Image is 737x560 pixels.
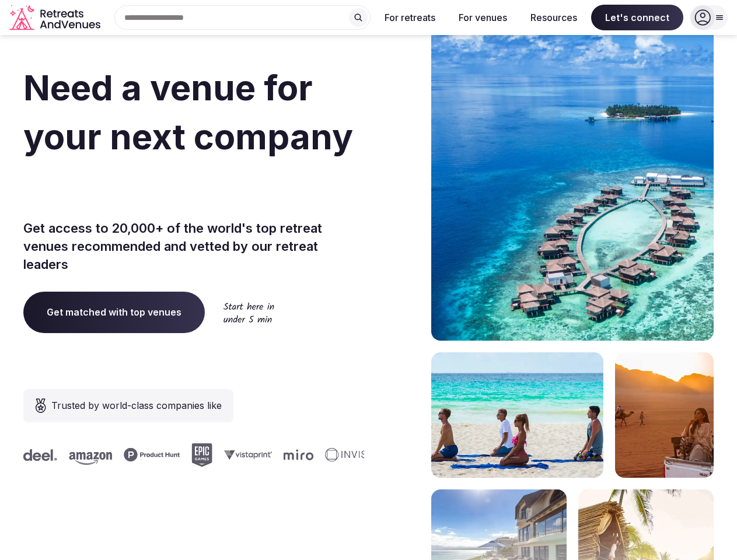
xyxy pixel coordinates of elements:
span: Need a venue for your next company [23,66,353,157]
span: Let's connect [591,5,683,30]
a: Get matched with top venues [23,292,205,332]
p: Get access to 20,000+ of the world's top retreat venues recommended and vetted by our retreat lea... [23,219,364,273]
svg: Invisible company logo [184,448,249,462]
button: For venues [449,5,516,30]
svg: Miro company logo [143,449,173,460]
img: Start here in under 5 min [223,302,274,323]
a: Visit the homepage [9,5,103,31]
svg: Retreats and Venues company logo [9,5,103,31]
button: Resources [521,5,586,30]
svg: Epic Games company logo [51,443,72,467]
button: For retreats [375,5,445,30]
img: rice field on a hill [615,352,714,478]
svg: Deel company logo [315,449,348,461]
img: barn scene with fire [431,352,603,478]
svg: Vistaprint company logo [83,450,131,460]
span: Trusted by world-class companies like [51,398,222,412]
